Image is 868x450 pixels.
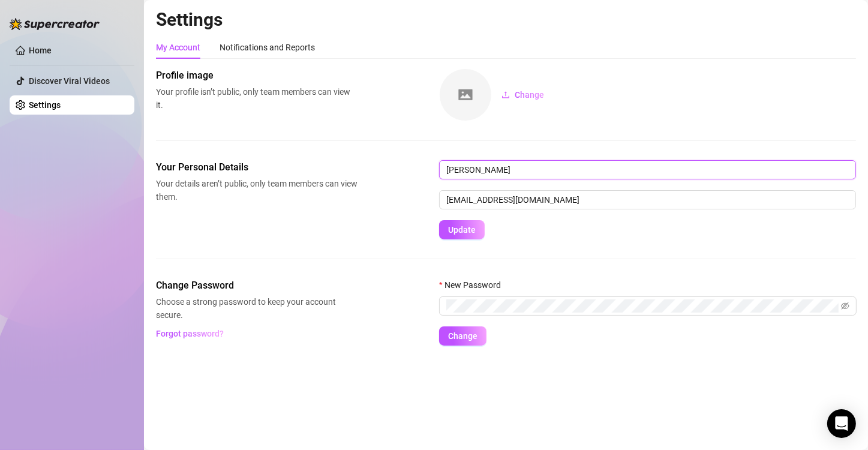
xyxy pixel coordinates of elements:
[156,160,358,175] span: Your Personal Details
[448,225,476,235] span: Update
[29,76,110,86] a: Discover Viral Videos
[156,8,856,31] h2: Settings
[439,278,509,292] label: New Password
[515,90,544,100] span: Change
[156,85,358,112] span: Your profile isn’t public, only team members can view it.
[439,220,485,239] button: Update
[827,409,856,438] div: Open Intercom Messenger
[156,278,358,293] span: Change Password
[448,331,477,341] span: Change
[446,299,839,313] input: New Password
[156,324,224,343] button: Forgot password?
[156,177,358,203] span: Your details aren’t public, only team members can view them.
[492,85,554,104] button: Change
[156,41,200,54] div: My Account
[440,69,491,121] img: square-placeholder.png
[501,91,510,99] span: upload
[157,329,224,338] span: Forgot password?
[439,326,486,346] button: Change
[841,302,849,310] span: eye-invisible
[156,295,358,322] span: Choose a strong password to keep your account secure.
[439,160,856,179] input: Enter name
[220,41,315,54] div: Notifications and Reports
[29,100,61,110] a: Settings
[29,46,52,55] a: Home
[439,190,856,209] input: Enter new email
[156,68,358,83] span: Profile image
[10,18,100,30] img: logo-BBDzfeDw.svg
